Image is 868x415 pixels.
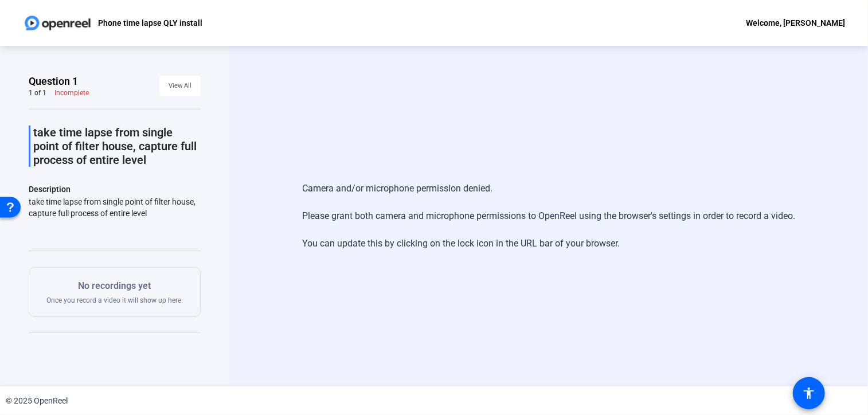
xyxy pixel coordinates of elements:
[746,16,845,30] div: Welcome, [PERSON_NAME]
[29,196,201,219] div: take time lapse from single point of filter house, capture full process of entire level
[29,88,46,97] div: 1 of 1
[98,16,202,30] p: Phone time lapse QLY install
[159,76,201,96] button: View All
[46,279,183,293] p: No recordings yet
[302,170,795,262] div: Camera and/or microphone permission denied. Please grant both camera and microphone permissions t...
[29,182,201,196] p: Description
[54,88,89,97] div: Incomplete
[6,395,68,407] div: © 2025 OpenReel
[46,279,183,305] div: Once you record a video it will show up here.
[23,11,92,34] img: OpenReel logo
[29,75,78,88] span: Question 1
[33,126,201,167] p: take time lapse from single point of filter house, capture full process of entire level
[169,77,191,95] span: View All
[802,386,816,400] mat-icon: accessibility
